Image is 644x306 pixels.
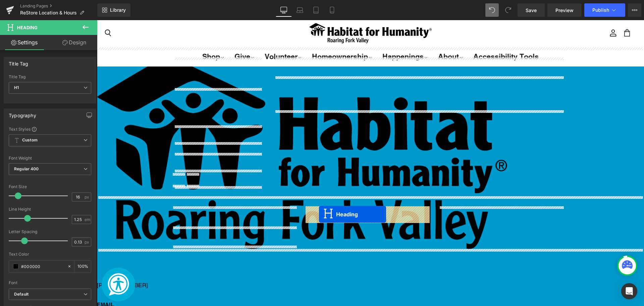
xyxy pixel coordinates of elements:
[14,166,39,171] b: Regular 400
[14,292,29,297] i: Default
[22,137,38,143] b: Custom
[10,253,33,276] img: Launch Recite Me
[85,240,90,244] span: px
[592,7,609,13] span: Publish
[9,280,91,285] div: Font
[547,3,582,17] a: Preview
[85,195,90,199] span: px
[308,3,324,17] a: Tablet
[584,3,625,17] button: Publish
[9,207,91,212] div: Line Height
[20,3,97,9] a: Landing Pages
[9,184,91,189] div: Font Size
[100,29,131,44] a: Shop
[163,29,208,44] a: Volunteer
[50,35,99,50] a: Design
[14,85,19,90] b: H1
[292,3,308,17] a: Laptop
[280,29,334,44] a: Happenings
[501,3,515,17] button: Redo
[9,252,91,257] div: Text Color
[9,75,91,79] div: Title Tag
[9,229,91,234] div: Letter Spacing
[75,261,91,272] div: %
[371,29,447,44] a: Accessibility Tools
[21,263,64,270] input: Color
[17,25,38,30] span: Heading
[97,3,130,17] a: New Library
[336,29,370,44] a: About
[85,217,90,222] span: em
[97,20,644,306] iframe: To enrich screen reader interactions, please activate Accessibility in Grammarly extension settings
[628,3,641,17] button: More
[276,3,292,17] a: Desktop
[132,29,161,44] a: Give
[210,29,279,44] a: Homeownership
[9,109,36,118] div: Typography
[20,10,77,15] span: ReStore Location & Hours
[324,3,340,17] a: Mobile
[9,57,29,67] div: Title Tag
[485,3,499,17] button: Undo
[621,283,637,299] div: Open Intercom Messenger
[110,7,126,13] span: Library
[9,156,91,161] div: Font Weight
[526,7,537,14] span: Save
[555,7,574,14] span: Preview
[100,26,447,46] ul: Main Menu 02/16/23
[5,248,38,281] div: Launch Recite Me
[9,126,91,132] div: Text Styles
